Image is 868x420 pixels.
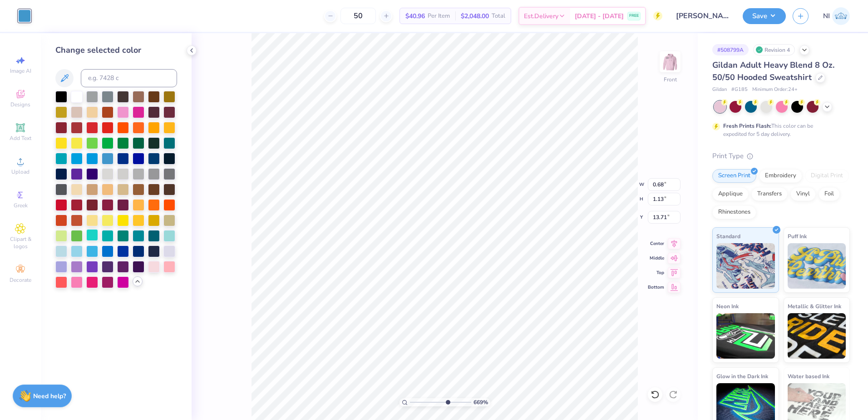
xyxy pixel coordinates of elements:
span: 669 % [473,398,488,406]
span: # G185 [731,86,748,94]
span: Standard [716,231,740,241]
img: Front [661,53,679,71]
span: Designs [10,101,30,108]
div: Screen Print [712,169,756,183]
span: NI [823,11,830,21]
span: Center [648,240,664,247]
span: $2,048.00 [461,11,489,21]
strong: Fresh Prints Flash: [723,122,771,130]
div: Print Type [712,151,850,161]
span: Glow in the Dark Ink [716,371,768,381]
div: Change selected color [55,44,177,56]
span: Gildan [712,86,727,94]
input: – – [340,8,376,24]
span: Water based Ink [788,371,829,381]
span: Est. Delivery [524,11,558,21]
span: Greek [14,202,28,209]
span: Neon Ink [716,301,739,311]
div: This color can be expedited for 5 day delivery. [723,122,835,138]
span: [DATE] - [DATE] [575,11,624,21]
div: Foil [819,187,840,201]
span: Add Text [10,135,31,142]
span: Top [648,270,664,276]
span: Middle [648,255,664,261]
input: Untitled Design [669,7,736,25]
input: e.g. 7428 c [81,69,177,87]
span: Decorate [10,276,31,284]
span: Clipart & logos [5,235,36,250]
span: Bottom [648,284,664,290]
span: Total [492,11,505,21]
button: Save [743,8,786,24]
img: Puff Ink [788,243,846,289]
span: Puff Ink [788,231,807,241]
img: Standard [716,243,775,289]
span: Minimum Order: 24 + [752,86,798,94]
div: Front [664,75,677,84]
div: Applique [712,187,749,201]
span: Metallic & Glitter Ink [788,301,841,311]
img: Metallic & Glitter Ink [788,313,846,359]
div: # 508799A [712,44,749,55]
div: Rhinestones [712,205,756,219]
div: Embroidery [759,169,802,183]
img: Neon Ink [716,313,775,359]
a: NI [823,7,850,25]
div: Vinyl [790,187,816,201]
strong: Need help? [33,392,66,400]
span: Upload [11,168,30,175]
div: Transfers [751,187,788,201]
span: FREE [629,13,639,19]
span: Image AI [10,67,31,75]
div: Digital Print [805,169,849,183]
span: $40.96 [405,11,425,21]
img: Nicole Isabelle Dimla [832,7,850,25]
div: Revision 4 [753,44,795,55]
span: Per Item [428,11,450,21]
span: Gildan Adult Heavy Blend 8 Oz. 50/50 Hooded Sweatshirt [712,60,834,83]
